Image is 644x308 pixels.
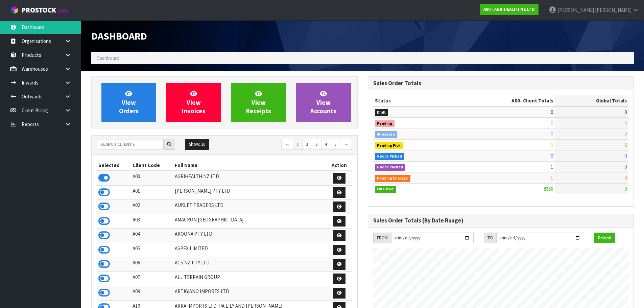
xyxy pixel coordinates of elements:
td: A02 [131,200,173,214]
th: Global Totals [555,95,628,106]
a: 2 [302,139,312,150]
td: ALL TERRAIN GROUP [173,271,326,286]
span: 0 [624,109,627,115]
span: 1 [551,164,553,170]
td: ACS NZ PTY LTD [173,257,326,272]
a: ViewInvoices [166,83,221,122]
td: A06 [131,257,173,272]
span: Allocated [375,131,398,138]
span: 0 [551,109,553,115]
span: 8366 [544,186,553,192]
th: Selected [97,160,131,171]
th: Status [373,95,458,106]
span: Finalised [375,186,396,193]
a: 1 [293,139,303,150]
a: ViewAccounts [296,83,351,122]
h3: Sales Order Totals [373,80,629,87]
span: 0 [624,120,627,126]
td: A01 [131,185,173,200]
small: WMS [57,7,68,14]
span: 1 [551,142,553,148]
a: 3 [312,139,321,150]
a: 4 [321,139,331,150]
h3: Sales Order Totals (By Date Range) [373,217,629,224]
img: cube-alt.png [10,6,19,14]
span: Draft [375,109,388,116]
span: View Invoices [182,90,206,115]
a: → [340,139,352,150]
td: AUKLET TRADERS LTD [173,200,326,214]
button: Refresh [594,233,615,243]
th: - Client Totals [457,95,555,106]
span: 0 [624,131,627,137]
div: FROM [373,233,391,243]
span: Dashboard [91,29,147,42]
span: 0 [624,152,627,159]
span: 0 [551,152,553,159]
nav: Page navigation [230,139,352,151]
td: ARTIGIANO IMPORTS LTD [173,286,326,301]
span: Goods Packed [375,164,406,171]
a: ← [281,139,293,150]
a: ViewOrders [101,83,156,122]
td: A04 [131,229,173,243]
th: Action [327,160,352,171]
td: AGRIHEALTH NZ LTD [173,171,326,185]
span: View Receipts [246,90,271,115]
span: View Orders [119,90,139,115]
span: A00 [511,97,520,104]
td: [PERSON_NAME] PTY LTD [173,185,326,200]
th: Client Code [131,160,173,171]
td: A09 [131,286,173,301]
td: ASPEX LIMITED [173,243,326,257]
strong: A00 - AGRIHEALTH NZ LTD [483,6,535,12]
th: Full Name [173,160,326,171]
span: 0 [624,142,627,148]
span: [PERSON_NAME] [557,7,594,13]
span: Dashboard [96,55,119,61]
td: AROONA PTY LTD [173,229,326,243]
td: A03 [131,214,173,229]
span: 0 [624,174,627,181]
span: 1 [551,174,553,181]
span: 0 [551,131,553,137]
button: Show: 10 [185,139,209,150]
span: 0 [624,164,627,170]
span: Pending Charges [375,175,411,182]
a: 5 [331,139,340,150]
span: Goods Picked [375,153,405,160]
span: [PERSON_NAME] [595,7,631,13]
span: 0 [624,186,627,192]
span: ProStock [22,6,56,15]
span: Pending Pick [375,142,403,149]
td: A05 [131,243,173,257]
td: A00 [131,171,173,185]
div: TO [484,233,496,243]
a: ViewReceipts [231,83,286,122]
span: Pending [375,120,395,127]
input: Search clients [97,139,164,149]
td: AMACRON [GEOGRAPHIC_DATA] [173,214,326,229]
span: 0 [551,120,553,126]
td: A07 [131,271,173,286]
a: A00 - AGRIHEALTH NZ LTD [480,4,539,15]
span: View Accounts [310,90,336,115]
